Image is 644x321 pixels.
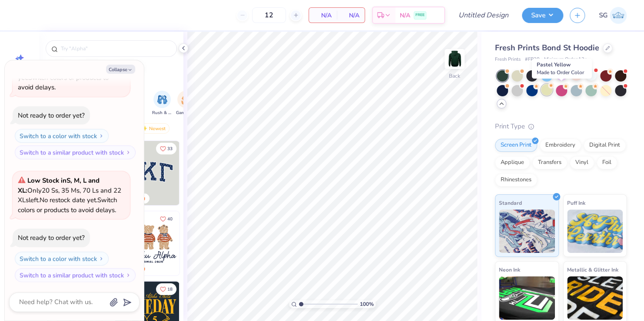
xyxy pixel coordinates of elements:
img: Metallic & Glitter Ink [567,276,623,320]
img: a3be6b59-b000-4a72-aad0-0c575b892a6b [115,211,179,275]
strong: Low Stock in S, M, L and XL : [18,176,100,195]
img: Switch to a color with stock [99,133,104,138]
span: Metallic & Glitter Ink [567,265,618,274]
div: Newest [136,123,169,134]
div: Print Type [495,121,627,131]
span: N/A [314,11,332,20]
div: Rhinestones [495,174,537,187]
div: Not ready to order yet? [18,233,85,242]
span: N/A [342,11,359,20]
img: Switch to a color with stock [99,256,104,261]
button: Like [156,283,176,295]
button: Like [156,143,176,154]
span: No restock date yet. [40,196,97,204]
button: Like [156,213,176,225]
img: Game Day Image [181,95,191,105]
button: Switch to a similar product with stock [15,145,136,159]
div: Applique [495,156,530,169]
button: Switch to a color with stock [15,129,109,143]
div: Screen Print [495,139,537,152]
div: Foil [597,156,617,169]
div: Back [449,72,460,80]
div: filter for Rush & Bid [152,91,172,116]
span: No restock date yet. [18,63,95,82]
div: Embroidery [540,139,581,152]
span: FREE [415,12,425,18]
img: Rush & Bid Image [157,95,167,105]
span: Standard [499,198,522,207]
span: # FP20 [525,56,540,63]
span: Fresh Prints [495,56,521,63]
img: edfb13fc-0e43-44eb-bea2-bf7fc0dd67f9 [179,141,243,205]
img: Back [446,50,463,68]
span: Made to Order Color [537,69,584,76]
a: SG [599,7,627,24]
button: Switch to a similar product with stock [15,268,136,282]
div: Transfers [532,156,567,169]
img: Switch to a similar product with stock [126,150,131,155]
input: Untitled Design [451,7,515,24]
div: filter for Game Day [176,91,196,116]
button: Switch to a color with stock [15,252,109,265]
div: Vinyl [570,156,594,169]
img: 3b9aba4f-e317-4aa7-a679-c95a879539bd [115,141,179,205]
img: Neon Ink [499,276,555,320]
span: N/A [400,11,410,20]
img: Stevani Grosso [610,7,627,24]
span: Puff Ink [567,198,585,207]
span: Game Day [176,110,196,116]
span: Neon Ink [499,265,520,274]
div: Digital Print [584,139,626,152]
div: Pastel Yellow [532,59,592,79]
input: – – [252,7,286,23]
img: Switch to a similar product with stock [126,272,131,278]
span: Only 20 Ss, 35 Ms, 70 Ls and 22 XLs left. Switch colors or products to avoid delays. [18,176,121,214]
span: 100 % [360,300,374,308]
span: 40 [167,217,173,221]
span: SG [599,10,607,20]
img: d12c9beb-9502-45c7-ae94-40b97fdd6040 [179,211,243,275]
div: Not ready to order yet? [18,111,85,120]
img: Standard [499,210,555,253]
button: Collapse [106,65,135,74]
span: Rush & Bid [152,110,172,116]
button: filter button [176,91,196,116]
button: filter button [152,91,172,116]
button: Save [522,8,563,23]
span: 33 [167,147,173,151]
img: Puff Ink [567,210,623,253]
span: Fresh Prints Bond St Hoodie [495,43,599,53]
input: Try "Alpha" [60,44,171,53]
span: 18 [167,287,173,292]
